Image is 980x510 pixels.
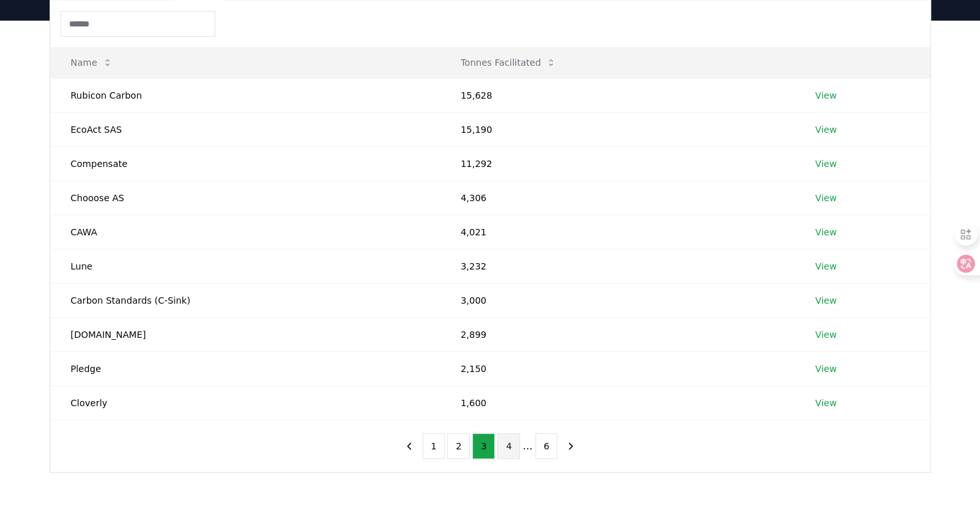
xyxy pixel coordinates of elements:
td: 15,628 [440,78,794,112]
td: 4,021 [440,215,794,249]
td: Rubicon Carbon [50,78,440,112]
td: 3,000 [440,283,794,317]
td: 11,292 [440,146,794,181]
td: Cloverly [50,386,440,420]
td: 2,150 [440,351,794,386]
td: Compensate [50,146,440,181]
button: Name [61,50,123,75]
td: Chooose AS [50,181,440,215]
button: 1 [423,433,445,459]
td: 3,232 [440,249,794,283]
a: View [815,89,836,102]
a: View [815,328,836,341]
button: 6 [535,433,558,459]
button: next page [560,433,582,459]
td: EcoAct SAS [50,112,440,146]
a: View [815,397,836,409]
a: View [815,191,836,204]
td: Lune [50,249,440,283]
button: 3 [472,433,495,459]
a: View [815,123,836,136]
button: 2 [447,433,470,459]
td: Carbon Standards (C-Sink) [50,283,440,317]
a: View [815,157,836,170]
button: previous page [398,433,420,459]
a: View [815,362,836,375]
button: Tonnes Facilitated [450,50,567,75]
a: View [815,294,836,307]
a: View [815,226,836,239]
td: 15,190 [440,112,794,146]
a: View [815,260,836,273]
td: 1,600 [440,386,794,420]
td: 2,899 [440,317,794,351]
td: [DOMAIN_NAME] [50,317,440,351]
td: CAWA [50,215,440,249]
td: 4,306 [440,181,794,215]
li: ... [523,438,532,454]
td: Pledge [50,351,440,386]
button: 4 [497,433,520,459]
